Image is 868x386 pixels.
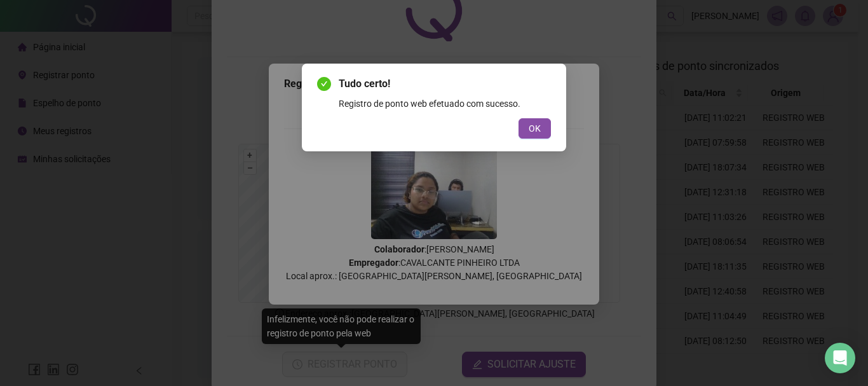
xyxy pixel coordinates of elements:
div: Registro de ponto web efetuado com sucesso. [339,97,551,111]
div: Open Intercom Messenger [825,343,855,373]
span: OK [529,121,541,135]
span: check-circle [317,77,331,91]
button: OK [519,118,551,139]
span: Tudo certo! [339,76,551,92]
